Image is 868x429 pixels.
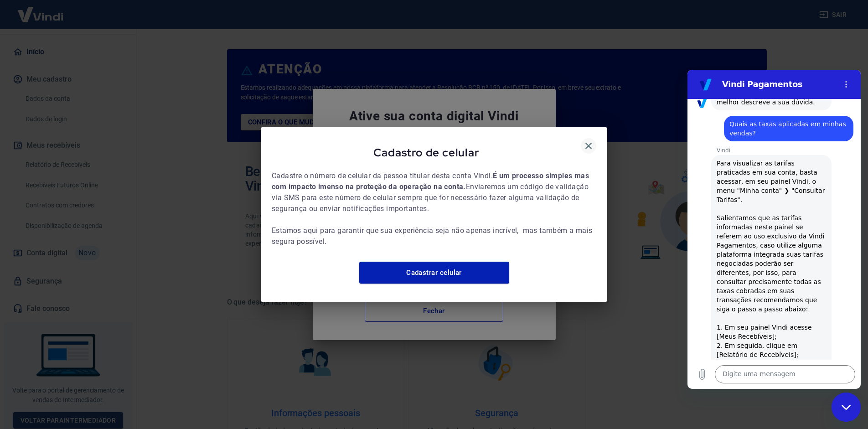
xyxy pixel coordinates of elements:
span: Cadastro de celular [272,145,581,160]
iframe: Botão para abrir a janela de mensagens, conversa em andamento [832,393,861,422]
span: Cadastre o número de celular da pessoa titular desta conta Vindi. Enviaremos um código de validaç... [272,171,596,247]
a: Cadastrar celular [359,262,509,284]
span: Para visualizar as tarifas praticadas em sua conta, basta acessar, em seu painel Vindi, o menu "M... [29,90,139,407]
button: Carregar arquivo [5,295,24,314]
iframe: Janela de mensagens [687,70,861,389]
